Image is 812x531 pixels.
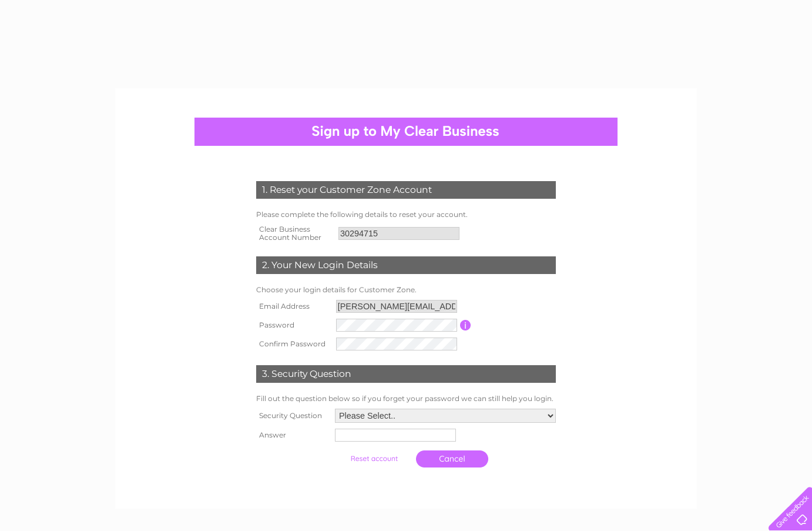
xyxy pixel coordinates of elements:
[253,297,333,316] th: Email Address
[460,320,471,330] input: Information
[253,335,333,353] th: Confirm Password
[253,316,333,335] th: Password
[256,181,556,199] div: 1. Reset your Customer Zone Account
[416,450,488,467] a: Cancel
[253,426,332,445] th: Answer
[256,256,556,274] div: 2. Your New Login Details
[253,222,335,245] th: Clear Business Account Number
[253,406,332,426] th: Security Question
[338,450,410,467] input: Submit
[253,392,559,406] td: Fill out the question below so if you forget your password we can still help you login.
[253,283,559,297] td: Choose your login details for Customer Zone.
[253,208,559,222] td: Please complete the following details to reset your account.
[256,365,556,383] div: 3. Security Question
